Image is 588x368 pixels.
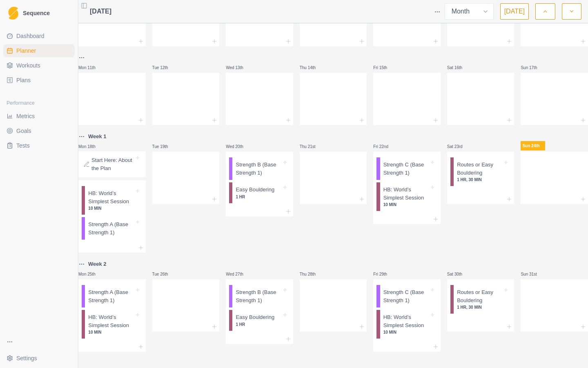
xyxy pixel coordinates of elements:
p: HB: World’s Simplest Session [383,186,429,202]
div: HB: World’s Simplest Session10 MIN [376,182,437,211]
span: Workouts [16,61,40,70]
p: 1 HR [236,321,281,328]
p: Mon 25th [78,271,103,277]
p: Strength C (Base Strength 1) [383,288,429,304]
div: Strength A (Base Strength 1) [82,217,143,240]
p: Wed 20th [226,144,250,150]
p: 10 MIN [88,329,134,335]
div: Strength C (Base Strength 1) [376,285,437,307]
a: Plans [3,74,75,87]
p: Strength B (Base Strength 1) [236,288,281,304]
p: 1 HR [236,194,281,200]
p: Strength A (Base Strength 1) [88,288,134,304]
div: Strength B (Base Strength 1) [229,157,290,180]
p: Mon 11th [78,65,103,71]
p: Wed 13th [226,65,250,71]
p: 10 MIN [383,329,429,335]
a: Dashboard [3,29,75,43]
p: Sat 16th [447,65,472,71]
p: Sun 17th [521,65,545,71]
span: [DATE] [90,7,111,16]
p: HB: World’s Simplest Session [383,313,429,329]
p: Fri 22nd [373,144,398,150]
div: HB: World’s Simplest Session10 MIN [82,186,143,215]
a: Planner [3,44,75,57]
img: Logo [8,7,18,20]
p: Sun 24th [521,141,545,150]
div: Routes or Easy Bouldering1 HR, 30 MIN [450,285,511,314]
div: HB: World’s Simplest Session10 MIN [82,310,143,339]
p: 10 MIN [383,202,429,208]
p: Easy Bouldering [236,186,274,194]
div: Strength C (Base Strength 1) [376,157,437,180]
div: Start Here: About the Plan [78,151,146,177]
button: [DATE] [500,3,529,20]
a: Workouts [3,59,75,72]
p: Tue 26th [152,271,177,277]
p: Fri 29th [373,271,398,277]
p: Sat 30th [447,271,472,277]
span: Tests [16,141,30,150]
p: Tue 12th [152,65,177,71]
div: Easy Bouldering1 HR [229,182,290,203]
span: Metrics [16,112,35,120]
span: Sequence [23,10,50,16]
div: Routes or Easy Bouldering1 HR, 30 MIN [450,157,511,186]
p: Week 1 [88,132,107,141]
a: Goals [3,124,75,137]
p: Sat 23rd [447,144,472,150]
p: Week 2 [88,260,107,268]
p: Strength A (Base Strength 1) [88,220,134,236]
div: Performance [3,96,75,110]
div: HB: World’s Simplest Session10 MIN [376,310,437,339]
p: Strength C (Base Strength 1) [383,161,429,177]
div: Easy Bouldering1 HR [229,310,290,331]
p: Sun 31st [521,271,545,277]
p: Thu 28th [300,271,324,277]
a: Tests [3,139,75,152]
a: LogoSequence [3,3,75,23]
p: Tue 19th [152,144,177,150]
p: Wed 27th [226,271,250,277]
button: Settings [3,352,75,365]
p: 10 MIN [88,205,134,211]
span: Goals [16,127,31,135]
p: HB: World’s Simplest Session [88,189,134,205]
p: Strength B (Base Strength 1) [236,161,281,177]
p: Easy Bouldering [236,313,274,321]
span: Plans [16,76,31,84]
p: 1 HR, 30 MIN [457,177,503,183]
p: Mon 18th [78,144,103,150]
p: 1 HR, 30 MIN [457,304,503,310]
div: Strength A (Base Strength 1) [82,285,143,307]
a: Metrics [3,110,75,123]
p: Thu 14th [300,65,324,71]
p: Routes or Easy Bouldering [457,161,503,177]
p: Thu 21st [300,144,324,150]
p: Routes or Easy Bouldering [457,288,503,304]
p: HB: World’s Simplest Session [88,313,134,329]
p: Fri 15th [373,65,398,71]
span: Planner [16,47,36,55]
span: Dashboard [16,32,45,40]
p: Start Here: About the Plan [91,156,134,172]
div: Strength B (Base Strength 1) [229,285,290,307]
